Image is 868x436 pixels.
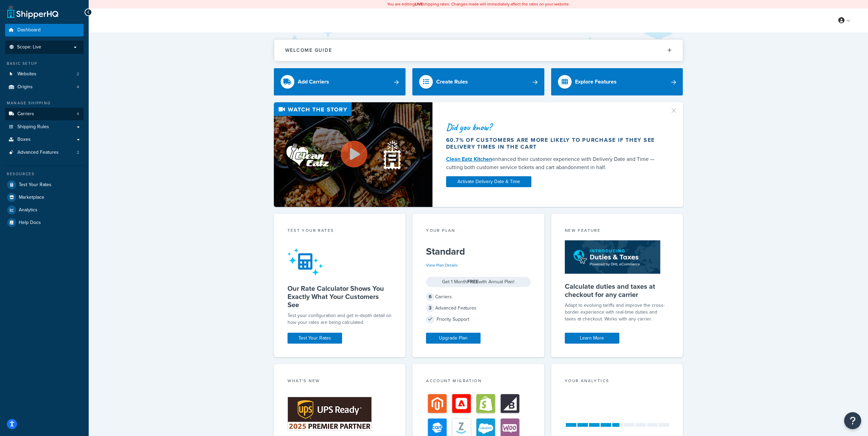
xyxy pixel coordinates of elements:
[288,333,342,344] a: Test Your Rates
[17,84,33,90] span: Origins
[5,24,84,36] a: Dashboard
[5,108,84,120] a: Carriers4
[288,284,392,309] h5: Our Rate Calculator Shows You Exactly What Your Customers See
[565,282,670,299] h5: Calculate duties and taxes at checkout for any carrier
[436,77,468,87] div: Create Rules
[426,277,531,287] div: Get 1 Month with Annual Plan!
[551,68,683,95] a: Explore Features
[565,378,670,386] div: Your Analytics
[5,204,84,216] a: Analytics
[17,71,36,77] span: Websites
[5,179,84,191] a: Test Your Rates
[5,191,84,204] a: Marketplace
[5,133,84,146] a: Boxes
[446,122,662,132] div: Did you know?
[19,195,44,200] span: Marketplace
[446,176,531,187] a: Activate Delivery Date & Time
[446,137,662,150] div: 60.7% of customers are more likely to purchase if they see delivery times in the cart
[77,84,79,90] span: 4
[274,68,406,95] a: Add Carriers
[5,171,84,177] div: Resources
[5,68,84,80] a: Websites2
[77,71,79,77] span: 2
[5,146,84,159] a: Advanced Features2
[426,333,481,344] a: Upgrade Plan
[446,155,662,171] div: enhanced their customer experience with Delivery Date and Time — cutting both customer service ti...
[565,227,670,235] div: New Feature
[274,102,432,207] img: Video thumbnail
[5,146,84,159] li: Advanced Features
[288,227,392,235] div: Test your rates
[5,68,84,80] li: Websites
[426,315,531,324] div: Priority Support
[426,292,531,302] div: Carriers
[426,303,531,313] div: Advanced Features
[285,48,332,53] h2: Welcome Guide
[426,378,531,386] div: Account Migration
[5,81,84,93] li: Origins
[5,100,84,106] div: Manage Shipping
[575,77,617,87] div: Explore Features
[77,111,79,117] span: 4
[467,278,479,285] strong: FREE
[5,121,84,133] a: Shipping Rules
[426,293,434,301] span: 6
[426,304,434,312] span: 3
[288,378,392,386] div: What's New
[298,77,329,87] div: Add Carriers
[412,68,544,95] a: Create Rules
[426,227,531,235] div: Your Plan
[19,182,52,188] span: Test Your Rates
[17,44,41,50] span: Scope: Live
[565,333,619,344] a: Learn More
[17,124,49,130] span: Shipping Rules
[5,108,84,120] li: Carriers
[288,312,392,326] div: Test your configuration and get in-depth detail on how your rates are being calculated.
[426,262,458,268] a: View Plan Details
[17,137,31,142] span: Boxes
[415,1,423,7] b: LIVE
[17,111,34,117] span: Carriers
[565,302,670,322] p: Adapt to evolving tariffs and improve the cross-border experience with real-time duties and taxes...
[844,412,861,429] button: Open Resource Center
[274,40,683,61] button: Welcome Guide
[17,27,41,33] span: Dashboard
[77,150,79,155] span: 2
[19,220,41,226] span: Help Docs
[17,150,59,155] span: Advanced Features
[19,207,38,213] span: Analytics
[5,216,84,229] a: Help Docs
[446,155,492,163] a: Clean Eatz Kitchen
[5,61,84,66] div: Basic Setup
[426,246,531,257] h5: Standard
[5,81,84,93] a: Origins4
